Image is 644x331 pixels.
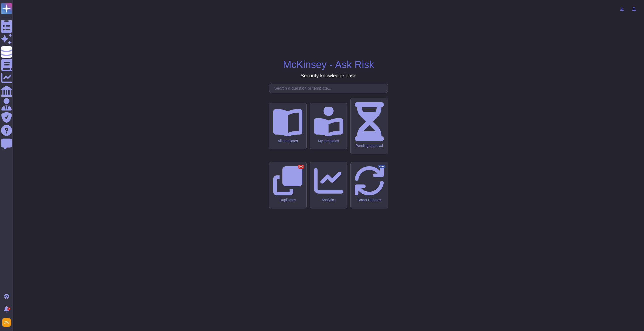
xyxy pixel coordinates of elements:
div: Smart Updates [355,198,384,202]
button: user [1,317,15,328]
div: BETA [378,165,385,168]
h1: McKinsey - Ask Risk [283,59,374,71]
input: Search a question or template... [272,84,388,93]
div: 9+ [7,307,10,310]
img: user [2,318,11,327]
div: 100 [298,165,304,169]
div: My templates [314,139,343,143]
div: All templates [273,139,302,143]
div: Duplicates [273,198,302,202]
div: Analytics [314,198,343,202]
h3: Security knowledge base [301,73,356,79]
div: Pending approval [355,144,384,148]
